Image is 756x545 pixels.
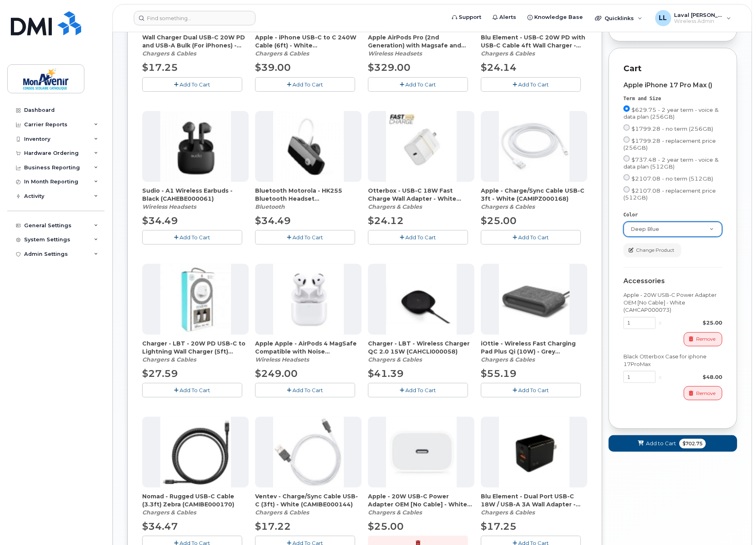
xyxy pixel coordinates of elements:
[386,417,457,487] img: accessory36680.JPG
[386,111,457,182] img: accessory36681.JPG
[142,339,249,364] div: Charger - LBT - 20W PD USB-C to Lightning Wall Charger (5ft) (CAHCLI000087)
[273,417,344,487] img: accessory36552.JPG
[255,492,362,516] div: Ventev - Charge/Sync Cable USB-C (3ft) - White (CAMIBE000144)
[142,356,196,363] em: Chargers & Cables
[255,77,355,91] button: Add To Cart
[368,383,468,397] button: Add To Cart
[519,234,549,241] span: Add To Cart
[481,492,587,508] span: Blu Element - Dual Port USB-C 18W / USB-A 3A Wall Adapter - Black (Bulk) (CAHCPZ000077)
[481,77,581,91] button: Add To Cart
[273,264,344,335] img: accessory36513.JPG
[142,520,178,532] span: $34.47
[142,492,249,516] div: Nomad - Rugged USB-C Cable (3.3ft) Zebra (CAMIBE000170)
[646,440,676,447] span: Add to Cart
[631,226,659,232] span: Deep Blue
[623,291,722,314] div: Apple - 20W USB-C Power Adapter OEM [No Cable] - White (CAHCAP000073)
[368,230,468,244] button: Add To Cart
[160,417,231,487] img: accessory36548.JPG
[481,520,517,532] span: $17.25
[679,439,706,448] span: $702.75
[255,368,298,379] span: $249.00
[255,203,285,210] em: Bluetooth
[624,222,722,237] a: Deep Blue
[368,339,474,364] div: Charger - LBT - Wireless Charger QC 2.0 15W (CAHCLI000058)
[623,124,630,131] input: $1799.28 - no term (256GB)
[142,33,249,49] span: Wall Charger Dual USB-C 20W PD and USB-A Bulk (For iPhones) - White (CAHCBE000086)
[481,356,535,363] em: Chargers & Cables
[142,187,249,203] span: Sudio - A1 Wireless Earbuds - Black (CAHEBE000061)
[665,373,722,381] div: $48.00
[522,9,588,25] a: Knowledge Base
[368,62,411,73] span: $329.00
[180,81,210,88] span: Add To Cart
[142,187,249,211] div: Sudio - A1 Wireless Earbuds - Black (CAHEBE000061)
[684,332,722,346] button: Remove
[487,9,522,25] a: Alerts
[368,509,422,516] em: Chargers & Cables
[623,186,630,193] input: $2107.08 - replacement price (512GB)
[481,187,587,203] span: Apple - Charge/Sync Cable USB-C 3ft - White (CAMIPZ000168)
[696,335,715,343] span: Remove
[255,215,291,226] span: $34.49
[160,111,231,182] img: accessory36654.JPG
[368,33,474,58] div: Apple AirPods Pro (2nd Generation) with Magsafe and USB-C charging case - White (CAHEBE000059)
[293,234,323,241] span: Add To Cart
[481,203,535,210] em: Chargers & Cables
[255,383,355,397] button: Add To Cart
[255,33,362,49] span: Apple - iPhone USB-C to C 240W Cable (6ft) - White (CAMIPZ000304)
[605,15,634,21] span: Quicklinks
[459,13,481,21] span: Support
[623,63,722,74] p: Cart
[368,50,422,57] em: Wireless Headsets
[255,33,362,58] div: Apple - iPhone USB-C to C 240W Cable (6ft) - White (CAMIPZ000304)
[255,187,362,211] div: Bluetooth Motorola - HK255 Bluetooth Headset (CABTBE000046)
[142,203,196,210] em: Wireless Headsets
[623,138,716,151] span: $1799.28 - replacement price (256GB)
[368,215,404,226] span: $24.12
[406,234,436,241] span: Add To Cart
[623,187,716,201] span: $2107.08 - replacement price (512GB)
[589,10,648,26] div: Quicklinks
[255,62,291,73] span: $39.00
[142,383,242,397] button: Add To Cart
[368,492,474,516] div: Apple - 20W USB-C Power Adapter OEM [No Cable] - White (CAHCAP000073)
[631,125,713,132] span: $1799.28 - no term (256GB)
[406,81,436,88] span: Add To Cart
[255,50,309,57] em: Chargers & Cables
[142,230,242,244] button: Add To Cart
[273,111,344,182] img: accessory36212.JPG
[481,62,517,73] span: $24.14
[180,387,210,393] span: Add To Cart
[142,33,249,58] div: Wall Charger Dual USB-C 20W PD and USB-A Bulk (For iPhones) - White (CAHCBE000086)
[623,105,630,112] input: $629.75 - 2 year term - voice & data plan (256GB)
[142,368,178,379] span: $27.59
[481,215,517,226] span: $25.00
[481,33,587,58] div: Blu Element - USB-C 20W PD with USB-C Cable 4ft Wall Charger - Black (CAHCPZ000096)
[255,356,309,363] em: Wireless Headsets
[609,435,737,452] button: Add to Cart $702.75
[368,77,468,91] button: Add To Cart
[255,339,362,364] div: Apple Apple - AirPods 4 MagSafe Compatible with Noise Cancellation and USB-C Charging Case - (CAH...
[481,187,587,211] div: Apple - Charge/Sync Cable USB-C 3ft - White (CAMIPZ000168)
[623,353,722,368] div: Black Otterbox Case for iphone 17ProMax
[368,356,422,363] em: Chargers & Cables
[534,13,583,21] span: Knowledge Base
[623,82,722,89] div: Apple iPhone 17 Pro Max ()
[255,520,291,532] span: $17.22
[631,175,713,182] span: $2107.08 - no term (512GB)
[623,95,722,102] div: Term and Size
[623,278,722,285] div: Accessories
[142,77,242,91] button: Add To Cart
[368,203,422,210] em: Chargers & Cables
[368,339,474,356] span: Charger - LBT - Wireless Charger QC 2.0 15W (CAHCLI000058)
[142,339,249,356] span: Charger - LBT - 20W PD USB-C to Lightning Wall Charger (5ft) (CAHCLI000087)
[623,136,630,143] input: $1799.28 - replacement price (256GB)
[650,10,737,26] div: Laval Lai Yoon Hin
[368,187,474,203] span: Otterbox - USB-C 18W Fast Charge Wall Adapter - White (CAHCAP000074)
[499,417,570,487] img: accessory36707.JPG
[636,247,674,254] span: Change Product
[255,492,362,508] span: Ventev - Charge/Sync Cable USB-C (3ft) - White (CAMIBE000144)
[160,264,231,335] img: accessory36148.JPG
[623,107,719,120] span: $629.75 - 2 year term - voice & data plan (256GB)
[674,18,723,25] span: Wireless Admin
